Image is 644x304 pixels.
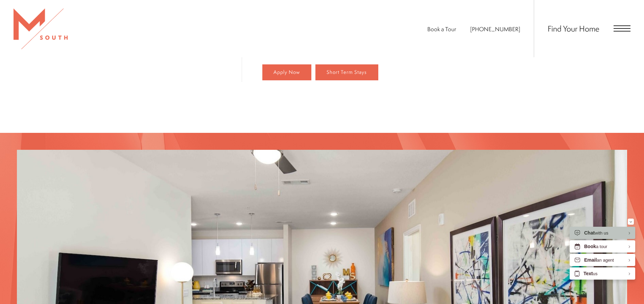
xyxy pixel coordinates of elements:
[327,69,367,75] span: Short Term Stays
[262,64,311,81] a: Apply Now
[470,25,520,33] span: [PHONE_NUMBER]
[427,25,456,33] a: Book a Tour
[548,23,599,34] a: Find Your Home
[470,25,520,33] a: Call Us at 813-570-8014
[14,8,68,49] img: MSouth
[315,64,378,81] a: Short Term Stays
[614,25,630,32] button: Open Menu
[273,69,300,75] span: Apply Now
